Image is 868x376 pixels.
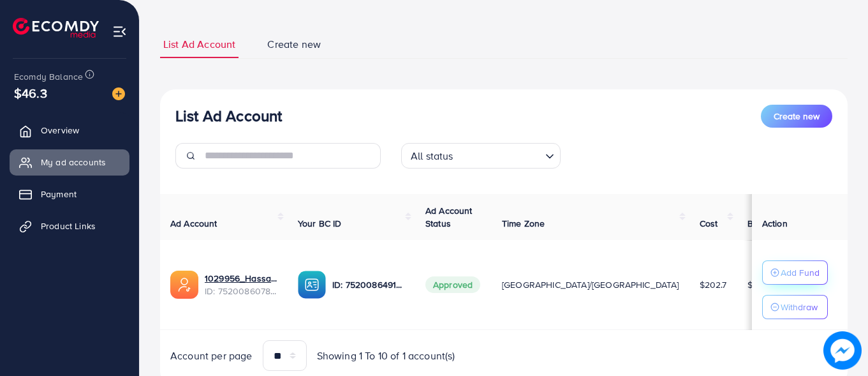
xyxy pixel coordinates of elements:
p: ID: 7520086491469692945 [332,277,405,292]
input: Search for option [457,144,540,165]
span: [GEOGRAPHIC_DATA]/[GEOGRAPHIC_DATA] [502,278,679,291]
span: Overview [41,124,79,137]
img: logo [13,18,99,38]
div: Search for option [401,143,561,169]
img: ic-ads-acc.e4c84228.svg [170,271,198,299]
a: 1029956_Hassam_1750906624197 [205,272,277,285]
span: Action [762,217,788,230]
h3: List Ad Account [175,107,282,125]
span: ID: 7520086078024515591 [205,285,277,297]
span: Create new [267,37,321,52]
a: My ad accounts [10,149,129,175]
p: Withdraw [781,299,818,315]
button: Add Fund [762,260,828,285]
a: Overview [10,117,129,143]
button: Create new [761,105,832,128]
span: $46.3 [14,84,47,102]
img: menu [112,24,127,39]
span: Showing 1 To 10 of 1 account(s) [317,349,455,363]
span: Create new [774,110,820,123]
span: Account per page [170,349,253,363]
span: Ad Account [170,217,217,230]
span: Time Zone [502,217,545,230]
span: Product Links [41,220,96,232]
span: Ad Account Status [425,204,473,230]
span: List Ad Account [163,37,235,52]
button: Withdraw [762,295,828,319]
span: My ad accounts [41,156,106,169]
span: Ecomdy Balance [14,70,83,83]
div: <span class='underline'>1029956_Hassam_1750906624197</span></br>7520086078024515591 [205,272,277,298]
span: All status [408,147,456,165]
span: Cost [700,217,718,230]
span: Payment [41,188,77,200]
span: Approved [425,276,480,293]
span: $202.7 [700,278,727,291]
p: Add Fund [781,265,820,280]
img: ic-ba-acc.ded83a64.svg [298,271,326,299]
span: Your BC ID [298,217,342,230]
img: image [823,331,862,370]
img: image [112,87,125,100]
a: Payment [10,181,129,207]
a: Product Links [10,213,129,239]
